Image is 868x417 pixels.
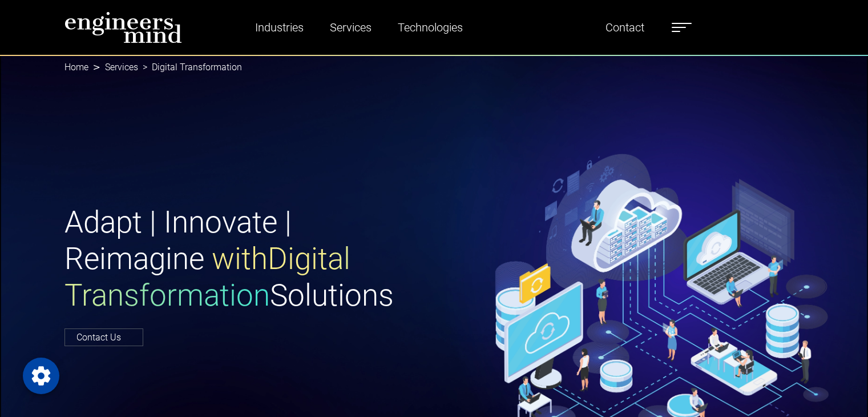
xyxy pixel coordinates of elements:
[64,11,182,43] img: logo
[64,62,88,73] a: Home
[138,61,242,74] li: Digital Transformation
[393,14,467,41] a: Technologies
[325,14,376,41] a: Services
[105,62,138,73] a: Services
[64,205,427,314] h1: Adapt | Innovate | Reimagine Solutions
[601,14,649,41] a: Contact
[64,55,804,80] nav: breadcrumb
[251,14,308,41] a: Industries
[64,241,350,313] span: with Digital Transformation
[64,328,143,346] a: Contact Us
